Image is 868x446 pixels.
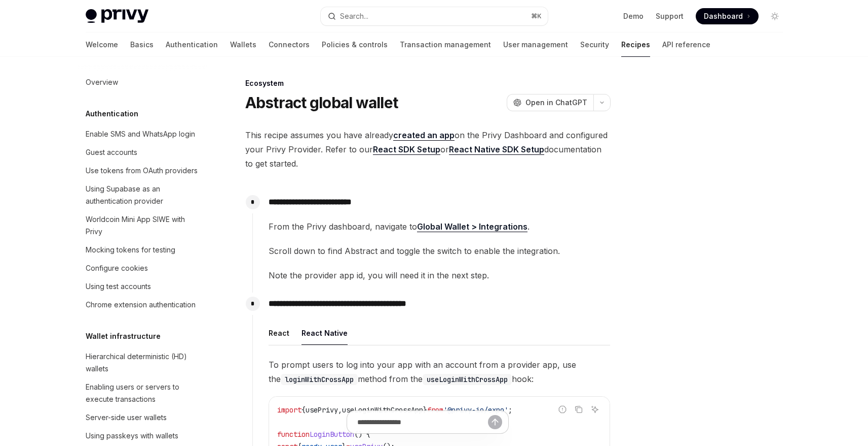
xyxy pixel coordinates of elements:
[86,108,138,120] h5: Authentication
[78,378,207,408] a: Enabling users or servers to execute transactions
[423,405,427,415] span: }
[281,374,358,385] code: loginWithCrossApp
[245,93,398,112] h1: Abstract global wallet
[277,405,301,415] span: import
[269,219,610,234] span: From the Privy dashboard, navigate to .
[508,405,512,415] span: ;
[78,143,207,162] a: Guest accounts
[78,259,207,277] a: Configure cookies
[373,144,440,155] a: React SDK Setup
[78,277,207,296] a: Using test accounts
[269,33,310,57] a: Connectors
[86,33,118,57] a: Welcome
[78,180,207,210] a: Using Supabase as an authentication provider
[338,405,342,415] span: ,
[704,11,743,21] span: Dashboard
[269,244,610,258] span: Scroll down to find Abstract and toggle the switch to enable the integration.
[86,165,198,177] div: Use tokens from OAuth providers
[86,9,148,23] img: light logo
[321,7,548,25] button: Open search
[78,162,207,180] a: Use tokens from OAuth providers
[86,330,161,342] h5: Wallet infrastructure
[580,33,609,57] a: Security
[503,33,568,57] a: User management
[301,321,348,345] button: React Native
[572,403,585,416] button: Copy the contents from the code block
[78,241,207,259] a: Mocking tokens for testing
[166,33,218,57] a: Authentication
[86,213,201,238] div: Worldcoin Mini App SIWE with Privy
[86,128,195,140] div: Enable SMS and WhatsApp login
[443,405,508,415] span: '@privy-io/expo'
[86,351,201,375] div: Hierarchical deterministic (HD) wallets
[86,299,196,311] div: Chrome extension authentication
[531,12,542,20] span: ⌘ K
[86,411,167,424] div: Server-side user wallets
[86,146,137,158] div: Guest accounts
[342,405,423,415] span: useLoginWithCrossApp
[78,427,207,445] a: Using passkeys with wallets
[322,33,388,57] a: Policies & controls
[656,11,684,21] a: Support
[269,358,610,386] span: To prompt users to log into your app with an account from a provider app, use the method from the...
[86,244,175,256] div: Mocking tokens for testing
[78,296,207,314] a: Chrome extension authentication
[86,381,201,405] div: Enabling users or servers to execute transactions
[507,94,593,111] button: Open in ChatGPT
[245,78,611,88] div: Ecosystem
[340,10,368,22] div: Search...
[86,430,178,442] div: Using passkeys with wallets
[130,33,154,57] a: Basics
[621,33,650,57] a: Recipes
[78,210,207,241] a: Worldcoin Mini App SIWE with Privy
[696,8,759,24] a: Dashboard
[623,11,644,21] a: Demo
[556,403,569,416] button: Report incorrect code
[245,128,611,171] span: This recipe assumes you have already on the Privy Dashboard and configured your Privy Provider. R...
[488,415,502,429] button: Send message
[767,8,783,24] button: Toggle dark mode
[306,405,338,415] span: usePrivy
[86,280,151,293] div: Using test accounts
[357,411,488,433] input: Ask a question...
[78,408,207,427] a: Server-side user wallets
[78,347,207,378] a: Hierarchical deterministic (HD) wallets
[301,405,306,415] span: {
[588,403,601,416] button: Ask AI
[86,183,201,207] div: Using Supabase as an authentication provider
[78,125,207,143] a: Enable SMS and WhatsApp login
[269,268,610,282] span: Note the provider app id, you will need it in the next step.
[86,76,118,88] div: Overview
[400,33,491,57] a: Transaction management
[662,33,710,57] a: API reference
[78,73,207,91] a: Overview
[417,221,527,232] a: Global Wallet > Integrations
[230,33,256,57] a: Wallets
[423,374,512,385] code: useLoginWithCrossApp
[417,221,527,232] strong: Global Wallet > Integrations
[449,144,544,155] a: React Native SDK Setup
[393,130,455,141] a: created an app
[269,321,289,345] button: React
[86,262,148,274] div: Configure cookies
[525,98,587,108] span: Open in ChatGPT
[427,405,443,415] span: from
